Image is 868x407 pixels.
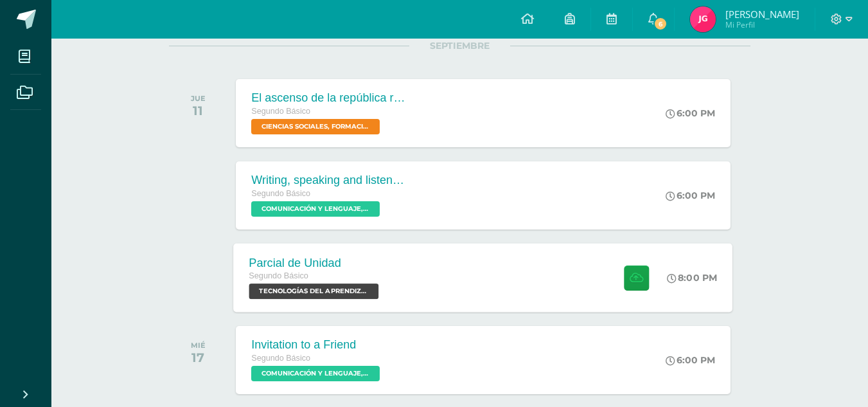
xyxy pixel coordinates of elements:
[251,174,405,187] div: Writing, speaking and listening.
[666,107,715,119] div: 6:00 PM
[251,189,310,198] span: Segundo Básico
[666,354,715,366] div: 6:00 PM
[191,341,206,350] div: MIÉ
[251,366,380,381] span: COMUNICACIÓN Y LENGUAJE, IDIOMA EXTRANJERO 'Sección A'
[409,40,510,51] span: SEPTIEMBRE
[191,103,206,118] div: 11
[690,6,716,32] img: ad473004637a0967333ac9e738f9cc2d.png
[191,94,206,103] div: JUE
[725,8,799,21] span: [PERSON_NAME]
[725,19,799,30] span: Mi Perfil
[251,201,380,217] span: COMUNICACIÓN Y LENGUAJE, IDIOMA EXTRANJERO 'Sección A'
[249,271,309,280] span: Segundo Básico
[666,190,715,201] div: 6:00 PM
[251,91,405,105] div: El ascenso de la república romana
[653,17,668,31] span: 6
[251,119,380,134] span: CIENCIAS SOCIALES, FORMACIÓN CIUDADANA E INTERCULTURALIDAD 'Sección A'
[251,338,383,352] div: Invitation to a Friend
[251,107,310,116] span: Segundo Básico
[668,272,718,284] div: 8:00 PM
[249,284,379,299] span: TECNOLOGÍAS DEL APRENDIZAJE Y LA COMUNICACIÓN 'Sección A'
[191,350,206,365] div: 17
[249,256,382,269] div: Parcial de Unidad
[251,354,310,363] span: Segundo Básico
